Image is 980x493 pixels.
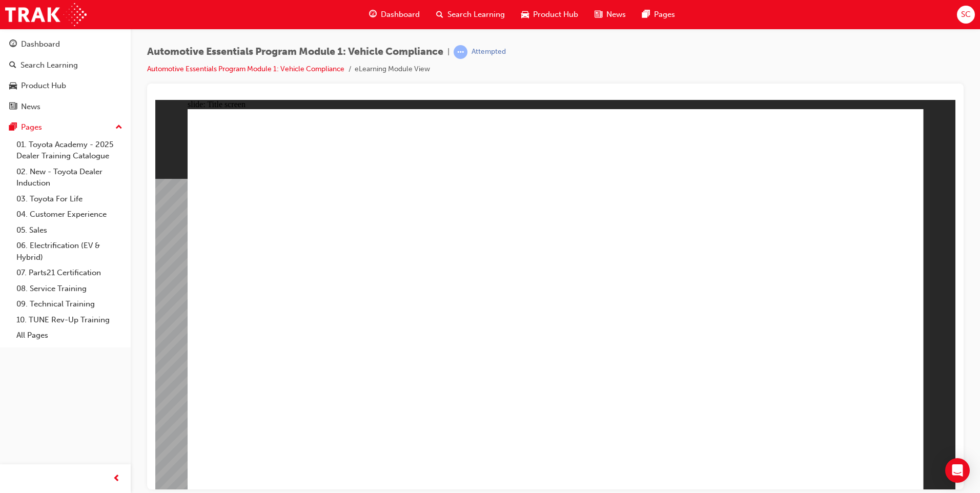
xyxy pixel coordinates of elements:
span: | [447,46,450,58]
a: 10. TUNE Rev-Up Training [12,312,127,328]
a: 05. Sales [12,222,127,238]
span: guage-icon [369,8,377,21]
span: guage-icon [9,40,17,49]
a: 03. Toyota For Life [12,191,127,207]
span: Pages [654,9,675,20]
span: up-icon [115,121,122,134]
a: car-iconProduct Hub [513,4,586,25]
span: car-icon [9,81,17,91]
span: car-icon [521,8,529,21]
button: Pages [4,118,127,137]
div: Pages [21,121,42,133]
div: Open Intercom Messenger [945,458,970,483]
a: All Pages [12,327,127,343]
span: Search Learning [447,9,505,20]
span: pages-icon [642,8,650,21]
a: Product Hub [4,76,127,95]
a: 06. Electrification (EV & Hybrid) [12,238,127,265]
a: Dashboard [4,35,127,54]
a: news-iconNews [586,4,634,25]
a: 02. New - Toyota Dealer Induction [12,164,127,191]
div: News [21,101,40,113]
span: search-icon [436,8,443,21]
span: learningRecordVerb_ATTEMPT-icon [454,45,467,59]
button: DashboardSearch LearningProduct HubNews [4,33,127,118]
a: 09. Technical Training [12,296,127,312]
span: news-icon [595,8,602,21]
img: Trak [5,3,87,26]
div: Dashboard [21,38,60,50]
a: 01. Toyota Academy - 2025 Dealer Training Catalogue [12,137,127,164]
li: eLearning Module View [355,64,430,75]
span: search-icon [9,61,16,70]
a: News [4,97,127,116]
span: pages-icon [9,123,17,132]
a: 04. Customer Experience [12,207,127,222]
a: 07. Parts21 Certification [12,265,127,281]
a: Search Learning [4,56,127,75]
button: SC [957,6,975,24]
span: news-icon [9,102,17,112]
a: pages-iconPages [634,4,683,25]
span: SC [961,9,971,20]
span: Product Hub [533,9,578,20]
span: prev-icon [113,473,120,485]
span: News [606,9,626,20]
div: Attempted [472,47,506,57]
span: Dashboard [381,9,420,20]
div: Product Hub [21,80,66,92]
a: guage-iconDashboard [361,4,428,25]
div: Search Learning [21,59,78,71]
a: 08. Service Training [12,281,127,297]
span: Automotive Essentials Program Module 1: Vehicle Compliance [147,46,443,58]
a: search-iconSearch Learning [428,4,513,25]
a: Automotive Essentials Program Module 1: Vehicle Compliance [147,65,344,73]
